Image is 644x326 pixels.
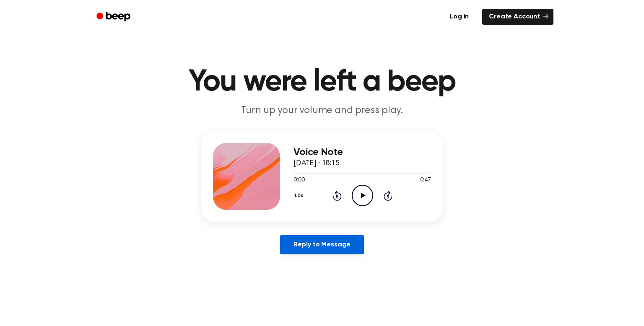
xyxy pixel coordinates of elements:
[441,7,477,26] a: Log in
[293,147,431,158] h3: Voice Note
[482,9,553,25] a: Create Account
[91,9,138,25] a: Beep
[293,160,340,167] span: [DATE] · 18:15
[293,189,306,203] button: 1.0x
[107,67,537,97] h1: You were left a beep
[293,176,304,185] span: 0:00
[280,235,364,254] a: Reply to Message
[420,176,431,185] span: 0:47
[161,104,483,118] p: Turn up your volume and press play.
